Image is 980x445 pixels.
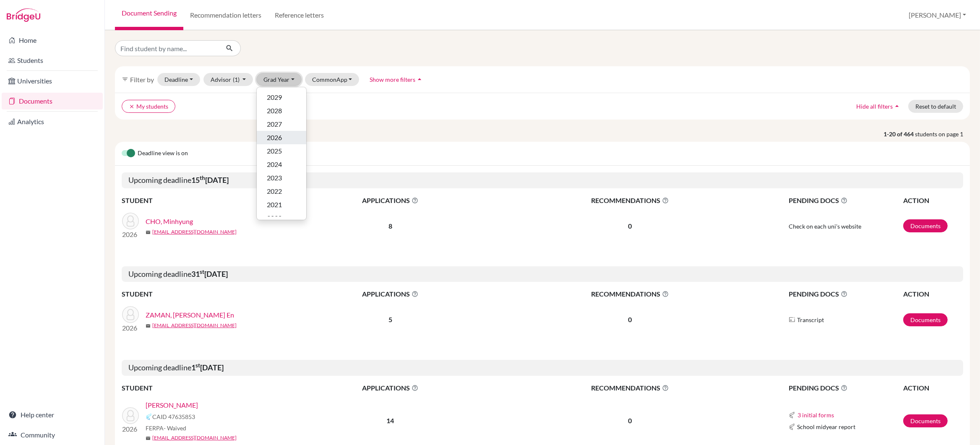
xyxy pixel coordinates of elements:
[122,360,963,376] h5: Upcoming deadline
[290,195,491,206] span: APPLICATIONS
[191,269,228,278] b: 31 [DATE]
[146,414,152,420] img: Common App logo
[257,117,306,131] button: 2027
[789,195,902,206] span: PENDING DOCS
[129,104,135,109] i: clear
[903,219,948,232] a: Documents
[152,322,237,329] a: [EMAIL_ADDRESS][DOMAIN_NAME]
[146,424,186,432] span: FERPA
[200,268,204,275] sup: st
[915,130,970,138] span: students on page 1
[257,171,306,185] button: 2023
[908,100,963,113] button: Reset to default
[122,407,139,424] img: Chen, Siyu
[856,103,893,110] span: Hide all filters
[257,158,306,171] button: 2024
[191,363,224,372] b: 1 [DATE]
[122,424,139,434] p: 2026
[200,174,205,181] sup: th
[789,412,795,419] img: Common App logo
[903,289,963,299] th: ACTION
[257,131,306,144] button: 2026
[267,200,282,210] span: 2021
[2,406,103,423] a: Help center
[789,223,861,230] span: Check on each uni's website
[415,75,424,83] i: arrow_drop_up
[146,323,151,328] span: mail
[203,73,253,86] button: Advisor(1)
[122,289,289,299] th: STUDENT
[903,195,963,206] th: ACTION
[903,383,963,393] th: ACTION
[492,195,768,206] span: RECOMMENDATIONS
[492,221,768,231] p: 0
[122,172,963,188] h5: Upcoming deadline
[267,146,282,156] span: 2025
[492,315,768,325] p: 0
[797,410,834,420] button: 3 initial forms
[256,87,307,220] div: Grad Year
[797,315,824,324] span: Transcript
[146,400,198,410] a: [PERSON_NAME]
[388,222,392,230] b: 8
[146,216,193,226] a: CHO, Minhyung
[2,73,103,89] a: Universities
[305,73,360,86] button: CommonApp
[157,73,200,86] button: Deadline
[893,102,901,110] i: arrow_drop_up
[2,32,103,49] a: Home
[130,75,154,83] span: Filter by
[362,73,431,86] button: Show more filtersarrow_drop_up
[903,414,948,427] a: Documents
[122,323,139,333] p: 2026
[492,289,768,299] span: RECOMMENDATIONS
[386,416,394,424] b: 14
[290,289,491,299] span: APPLICATIONS
[138,148,188,159] span: Deadline view is on
[146,310,234,320] a: ZAMAN, [PERSON_NAME] En
[903,313,948,326] a: Documents
[267,119,282,129] span: 2027
[257,144,306,158] button: 2025
[388,315,392,323] b: 5
[884,130,915,138] strong: 1-20 of 464
[122,266,963,282] h5: Upcoming deadline
[191,175,229,185] b: 15 [DATE]
[849,100,908,113] button: Hide all filtersarrow_drop_up
[267,213,282,223] span: 2020
[152,228,237,236] a: [EMAIL_ADDRESS][DOMAIN_NAME]
[146,230,151,235] span: mail
[122,213,139,229] img: CHO, Minhyung
[257,104,306,117] button: 2028
[2,113,103,130] a: Analytics
[7,8,40,22] img: Bridge-U
[267,173,282,183] span: 2023
[267,133,282,143] span: 2026
[122,195,289,206] th: STUDENT
[267,106,282,116] span: 2028
[789,424,795,430] img: Common App logo
[2,52,103,69] a: Students
[152,434,237,442] a: [EMAIL_ADDRESS][DOMAIN_NAME]
[492,416,768,426] p: 0
[797,422,855,431] span: School midyear report
[195,362,200,369] sup: st
[257,91,306,104] button: 2029
[122,229,139,239] p: 2026
[905,7,970,23] button: [PERSON_NAME]
[267,159,282,169] span: 2024
[256,73,302,86] button: Grad Year
[370,76,415,83] span: Show more filters
[789,289,902,299] span: PENDING DOCS
[146,436,151,441] span: mail
[122,306,139,323] img: ZAMAN, Alexander Jie En
[122,383,289,393] th: STUDENT
[257,198,306,211] button: 2021
[257,211,306,225] button: 2020
[122,76,128,83] i: filter_list
[2,427,103,443] a: Community
[152,412,195,421] span: CAID 47635853
[267,92,282,102] span: 2029
[257,185,306,198] button: 2022
[290,383,491,393] span: APPLICATIONS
